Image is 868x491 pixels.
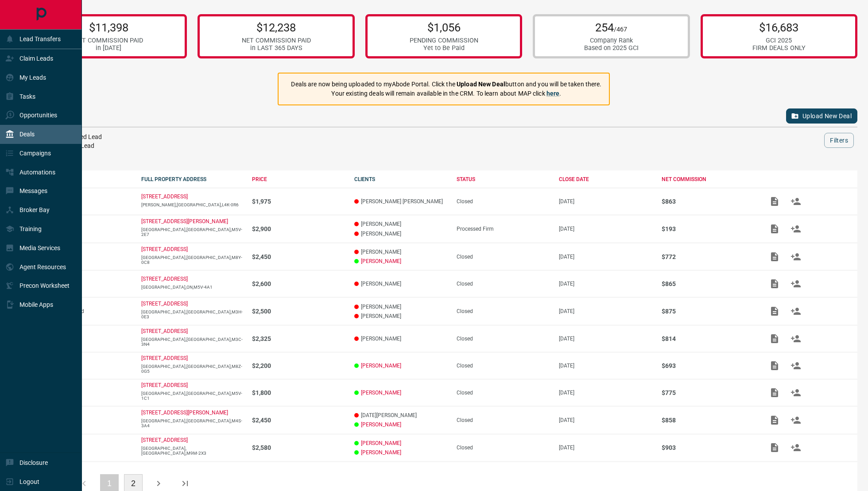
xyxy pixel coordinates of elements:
p: Lease - Co-Op [39,254,132,260]
span: Match Clients [785,308,806,314]
div: NET COMMISSION PAID [74,37,143,44]
span: Add / View Documents [764,253,785,259]
div: Closed [457,417,550,423]
p: 254 [584,21,639,34]
p: $2,450 [252,417,345,424]
p: $1,056 [410,21,478,34]
span: Match Clients [785,417,806,423]
span: Add / View Documents [764,417,785,423]
p: [STREET_ADDRESS] [141,246,188,252]
span: Add / View Documents [764,281,785,287]
strong: Upload New Deal [457,81,505,88]
p: [GEOGRAPHIC_DATA],[GEOGRAPHIC_DATA],M5V-1C1 [141,391,243,401]
div: NET COMMISSION [662,176,755,182]
p: [PERSON_NAME] [354,313,448,319]
p: $16,683 [752,21,806,34]
span: Match Clients [785,198,806,204]
p: [DATE] [559,198,652,205]
a: [STREET_ADDRESS] [141,301,188,307]
div: in LAST 365 DAYS [242,44,311,52]
a: [STREET_ADDRESS] [141,276,188,282]
p: Lease - Co-Op [39,336,132,342]
p: [DATE] [559,308,652,314]
div: PRICE [252,176,345,182]
div: Yet to Be Paid [410,44,478,52]
div: Processed Firm [457,226,550,232]
div: GCI 2025 [752,37,806,44]
div: Company Rank [584,37,639,44]
div: CLOSE DATE [559,176,652,182]
p: [DATE] [559,390,652,396]
p: Deals are now being uploaded to myAbode Portal. Click the button and you will be taken there. [291,80,601,89]
span: /467 [614,26,627,33]
p: $2,200 [252,362,345,369]
div: DEAL TYPE [39,176,132,182]
p: [GEOGRAPHIC_DATA],[GEOGRAPHIC_DATA],M3H-0E3 [141,309,243,319]
p: Lease - Co-Op [39,281,132,287]
span: Add / View Documents [764,225,785,232]
p: [DATE] [559,445,652,451]
span: Match Clients [785,362,806,368]
p: [STREET_ADDRESS] [141,193,188,200]
span: Match Clients [785,444,806,450]
p: Lease - Co-Op [39,417,132,423]
span: Add / View Documents [764,362,785,368]
p: $2,500 [252,308,345,315]
span: Match Clients [785,253,806,259]
p: [GEOGRAPHIC_DATA],ON,M5V-4A1 [141,285,243,290]
p: [PERSON_NAME] [PERSON_NAME] [354,198,448,205]
p: [GEOGRAPHIC_DATA],[GEOGRAPHIC_DATA],M5V-2E7 [141,227,243,237]
span: Match Clients [785,389,806,395]
p: $11,398 [74,21,143,34]
a: [STREET_ADDRESS][PERSON_NAME] [141,218,228,224]
div: FIRM DEALS ONLY [752,44,806,52]
div: FULL PROPERTY ADDRESS [141,176,243,182]
p: $2,900 [252,225,345,232]
div: CLIENTS [354,176,448,182]
div: Closed [457,281,550,287]
p: [PERSON_NAME] [354,221,448,227]
p: Lease - Co-Op [39,363,132,369]
a: [STREET_ADDRESS][PERSON_NAME] [141,410,228,416]
p: [PERSON_NAME] [354,231,448,237]
p: [PERSON_NAME],[GEOGRAPHIC_DATA],L4K-0R6 [141,202,243,207]
p: [PERSON_NAME] [354,304,448,310]
p: $2,325 [252,335,345,342]
a: [PERSON_NAME] [361,449,401,456]
div: Closed [457,336,550,342]
div: Based on 2025 GCI [584,44,639,52]
div: STATUS [457,176,550,182]
p: [PERSON_NAME] [354,249,448,255]
p: [PERSON_NAME] [354,281,448,287]
p: Lease - Co-Op [39,390,132,396]
span: Add / View Documents [764,444,785,450]
button: Upload New Deal [786,108,857,124]
a: here [546,90,560,97]
p: [DATE] [559,336,652,342]
div: Closed [457,390,550,396]
p: $193 [662,225,755,232]
span: Add / View Documents [764,335,785,341]
p: $2,450 [252,253,345,260]
p: Lease - Double End [39,308,132,314]
p: [GEOGRAPHIC_DATA],[GEOGRAPHIC_DATA],M8Z-0G5 [141,364,243,374]
p: Lease - Co-Op [39,198,132,205]
p: [DATE][PERSON_NAME] [354,412,448,418]
p: [DATE] [559,363,652,369]
button: Filters [824,133,854,148]
p: [GEOGRAPHIC_DATA],[GEOGRAPHIC_DATA],M3C-3N4 [141,337,243,347]
a: [PERSON_NAME] [361,421,401,428]
p: $2,580 [252,444,345,451]
div: Closed [457,363,550,369]
span: Match Clients [785,335,806,341]
p: $1,975 [252,198,345,205]
div: PENDING COMMISSION [410,37,478,44]
p: $858 [662,417,755,424]
a: [STREET_ADDRESS] [141,437,188,443]
div: Closed [457,445,550,451]
p: [DATE] [559,417,652,423]
p: [STREET_ADDRESS] [141,328,188,334]
p: [STREET_ADDRESS] [141,382,188,388]
a: [PERSON_NAME] [361,363,401,369]
a: [PERSON_NAME] [361,390,401,396]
